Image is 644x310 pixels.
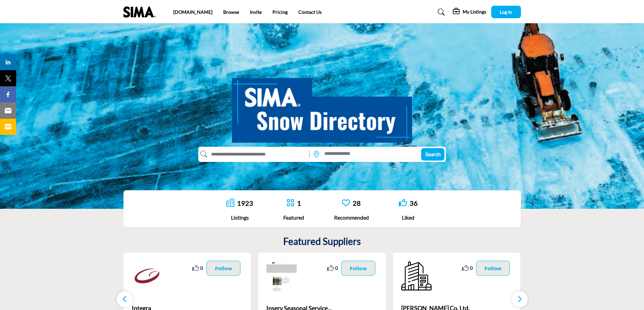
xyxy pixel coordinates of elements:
[250,9,262,15] a: Invite
[350,264,367,272] p: Follow
[334,214,369,222] div: Recommended
[232,71,412,143] img: SIMA Snow Directory
[431,7,449,18] a: Search
[297,199,301,207] a: 1
[500,9,512,15] span: Log In
[173,9,212,15] a: [DOMAIN_NAME]
[353,199,361,207] a: 28
[283,214,304,222] div: Featured
[425,151,441,157] span: Search
[476,261,510,276] button: Follow
[226,214,253,222] div: Listings
[123,6,159,18] img: Site Logo
[470,264,473,272] span: 0
[401,261,432,291] img: Normand Co. Ltd.
[463,9,486,15] h5: My Listings
[298,9,322,15] a: Contact Us
[410,199,418,207] a: 36
[200,264,203,272] span: 0
[266,261,297,291] img: Inserv Seasonal Services
[342,199,350,208] a: Go to Recommended
[335,264,338,272] span: 0
[215,264,232,272] p: Follow
[453,8,486,16] div: My Listings
[223,9,239,15] a: Browse
[341,261,375,276] button: Follow
[308,149,311,159] img: Rectangle%203585.svg
[286,199,294,208] a: Go to Featured
[283,236,361,247] h2: Featured Suppliers
[206,261,240,276] button: Follow
[399,214,418,222] div: Liked
[399,199,407,207] i: Go to Liked
[421,148,444,161] button: Search
[491,6,521,18] button: Log In
[272,9,288,15] a: Pricing
[237,199,253,207] a: 1923
[132,261,162,291] img: Integra
[485,264,502,272] p: Follow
